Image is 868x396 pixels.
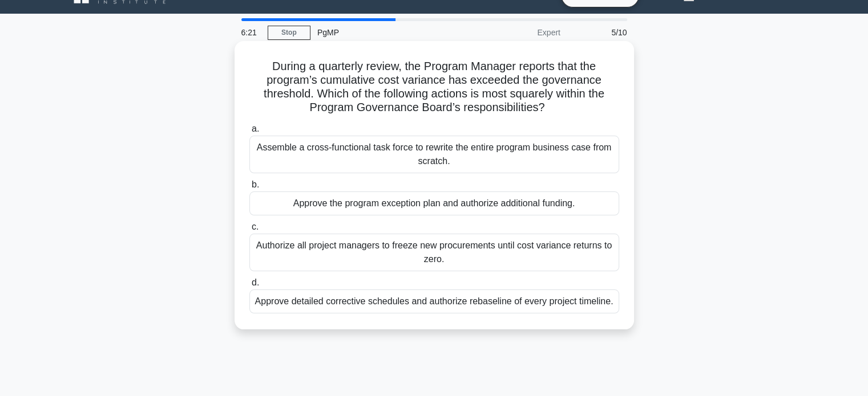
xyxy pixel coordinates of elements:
div: 5/10 [567,21,634,44]
div: Expert [467,21,567,44]
div: Approve detailed corrective schedules and authorize rebaseline of every project timeline. [249,289,619,313]
span: c. [252,222,259,231]
div: PgMP [310,21,467,44]
span: d. [252,277,259,287]
div: Assemble a cross-functional task force to rewrite the entire program business case from scratch. [249,136,619,173]
span: b. [252,179,259,189]
div: Approve the program exception plan and authorize additional funding. [249,191,619,215]
h5: During a quarterly review, the Program Manager reports that the program’s cumulative cost varianc... [248,59,620,115]
div: Authorize all project managers to freeze new procurements until cost variance returns to zero. [249,234,619,271]
span: a. [252,124,259,133]
a: Stop [268,26,310,40]
div: 6:21 [235,21,268,44]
